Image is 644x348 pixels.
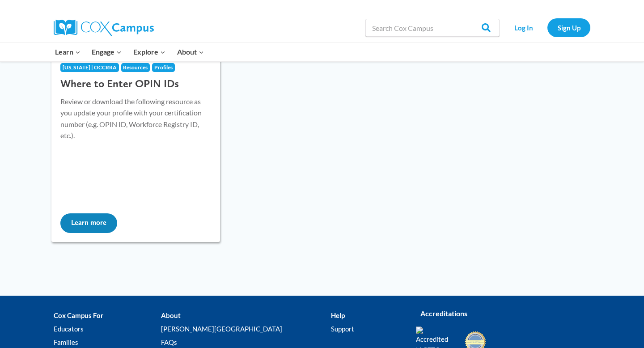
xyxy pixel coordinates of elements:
[86,42,128,61] button: Child menu of Engage
[365,19,500,37] input: Search Cox Campus
[127,42,171,61] button: Child menu of Explore
[420,309,467,318] strong: Accreditations
[60,77,211,90] h3: Where to Enter OPIN IDs
[171,42,210,61] button: Child menu of About
[331,323,402,336] a: Support
[51,50,220,242] a: [US_STATE] | OCCRRAResourcesProfiles Where to Enter OPIN IDs Review or download the following res...
[54,323,161,336] a: Educators
[60,213,117,233] button: Learn more
[154,64,173,71] span: Profiles
[49,42,209,61] nav: Primary Navigation
[54,20,154,36] img: Cox Campus
[49,42,86,61] button: Child menu of Learn
[504,18,590,37] nav: Secondary Navigation
[547,18,590,37] a: Sign Up
[161,323,330,336] a: [PERSON_NAME][GEOGRAPHIC_DATA]
[504,18,543,37] a: Log In
[123,64,148,71] span: Resources
[63,64,117,71] span: [US_STATE] | OCCRRA
[60,96,211,141] p: Review or download the following resource as you update your profile with your certification numb...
